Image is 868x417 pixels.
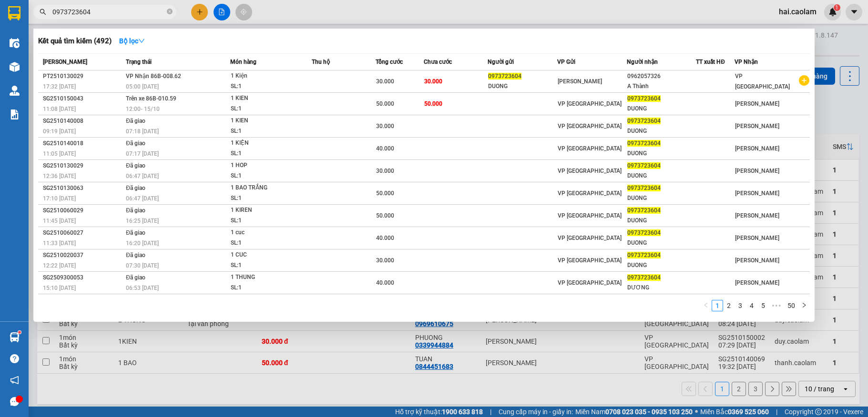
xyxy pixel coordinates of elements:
span: Đã giao [126,207,145,214]
div: DUONG [627,104,696,114]
a: 4 [746,300,757,311]
a: 2 [724,300,734,311]
span: left [703,302,709,308]
span: Tổng cước [376,59,403,65]
img: warehouse-icon [10,62,20,72]
span: close-circle [167,8,173,17]
span: 0973723604 [488,73,521,79]
span: [PERSON_NAME] [558,78,602,85]
span: Trạng thái [126,59,152,65]
div: 1 CUC [231,250,302,260]
span: right [801,302,807,308]
span: Chưa cước [424,59,452,65]
span: 11:08 [DATE] [43,106,76,112]
span: 0973723604 [627,95,661,102]
span: Trên xe 86B-010.59 [126,95,176,102]
span: Đã giao [126,252,145,258]
div: 1 KIỆN [231,138,302,149]
img: logo-vxr [8,6,20,20]
span: 12:36 [DATE] [43,173,76,179]
div: SG2510060029 [43,206,123,216]
span: 11:05 [DATE] [43,150,76,157]
div: 1 KIREN [231,205,302,216]
span: question-circle [10,354,19,363]
div: DUONG [488,81,557,91]
span: VP [GEOGRAPHIC_DATA] [558,123,622,129]
span: plus-circle [799,75,809,86]
span: 0973723604 [627,274,661,281]
a: 50 [785,300,798,311]
span: 0973723604 [627,229,661,236]
input: Tìm tên, số ĐT hoặc mã đơn [52,7,165,17]
li: 4 [746,300,757,311]
a: 1 [712,300,723,311]
span: 40.000 [376,279,394,286]
li: 2 [723,300,735,311]
span: [PERSON_NAME] [735,212,779,219]
span: 0973723604 [627,185,661,191]
div: 1 KIEN [231,116,302,126]
div: SL: 1 [231,283,302,293]
span: 50.000 [376,212,394,219]
span: VP [GEOGRAPHIC_DATA] [558,168,622,174]
img: solution-icon [10,109,20,119]
span: 0973723604 [627,207,661,214]
span: 50.000 [424,100,442,107]
span: Đã giao [126,140,145,147]
span: search [40,9,46,15]
span: 17:32 [DATE] [43,83,76,90]
span: 07:17 [DATE] [126,150,159,157]
span: 40.000 [376,145,394,152]
div: 1 HOP [231,160,302,171]
div: PT2510130029 [43,71,123,81]
h3: Kết quả tìm kiếm ( 492 ) [38,36,112,46]
span: [PERSON_NAME] [735,257,779,264]
a: 3 [735,300,745,311]
span: Đã giao [126,162,145,169]
span: VP [GEOGRAPHIC_DATA] [558,212,622,219]
a: 5 [758,300,768,311]
span: VP Nhận 86B-008.62 [126,73,181,79]
div: DUONG [627,126,696,136]
button: left [700,300,712,311]
span: VP [GEOGRAPHIC_DATA] [558,145,622,152]
span: 0973723604 [627,252,661,258]
span: [PERSON_NAME] [735,100,779,107]
li: Next Page [798,300,810,311]
img: warehouse-icon [10,38,20,48]
span: 17:10 [DATE] [43,195,76,202]
div: 0962057326 [627,71,696,81]
span: Người nhận [627,59,658,65]
span: 15:10 [DATE] [43,285,76,291]
div: SG2510020037 [43,250,123,260]
div: DUONG [627,193,696,203]
span: 07:30 [DATE] [126,262,159,269]
span: 11:33 [DATE] [43,240,76,247]
span: 50.000 [376,190,394,197]
li: Next 5 Pages [769,300,784,311]
div: DUONG [627,260,696,270]
span: 30.000 [376,78,394,85]
span: VP [GEOGRAPHIC_DATA] [558,235,622,241]
span: 06:47 [DATE] [126,173,159,179]
span: Thu hộ [312,59,330,65]
div: 1 cuc [231,228,302,238]
span: 06:47 [DATE] [126,195,159,202]
strong: Bộ lọc [119,37,145,45]
span: Người gửi [488,59,514,65]
li: 50 [784,300,798,311]
li: 3 [735,300,746,311]
span: TT xuất HĐ [696,59,725,65]
span: 50.000 [376,100,394,107]
div: SG2510140008 [43,116,123,126]
span: 0973723604 [627,118,661,124]
li: Previous Page [700,300,712,311]
span: Đã giao [126,118,145,124]
div: 1 KIEN [231,93,302,104]
div: SG2510060027 [43,228,123,238]
div: SG2510130063 [43,183,123,193]
img: warehouse-icon [10,86,20,96]
span: VP [GEOGRAPHIC_DATA] [558,257,622,264]
span: Đã giao [126,185,145,191]
span: 0973723604 [627,140,661,147]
